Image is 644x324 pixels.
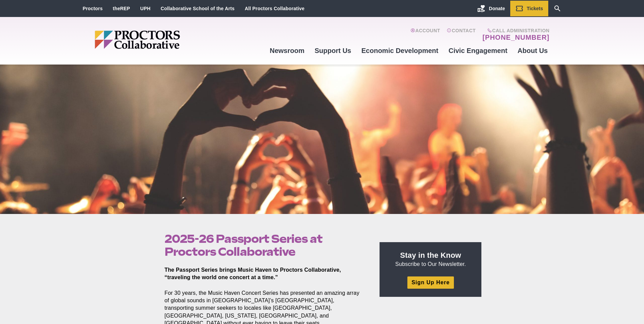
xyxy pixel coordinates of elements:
[264,41,309,60] a: Newsroom
[388,250,473,268] p: Subscribe to Our Newsletter.
[245,6,305,11] a: All Proctors Collaborative
[482,33,549,41] a: [PHONE_NUMBER]
[489,6,505,11] span: Donate
[113,6,130,11] a: theREP
[140,6,150,11] a: UPH
[480,28,549,33] span: Call Administration
[407,276,454,288] a: Sign Up Here
[165,267,341,280] strong: The Passport Series brings Music Haven to Proctors Collaborative, “traveling the world one concer...
[513,41,553,60] a: About Us
[472,1,510,16] a: Donate
[447,28,476,41] a: Contact
[310,41,356,60] a: Support Us
[161,6,235,11] a: Collaborative School of the Arts
[548,1,567,16] a: Search
[443,41,512,60] a: Civic Engagement
[83,6,103,11] a: Proctors
[400,251,461,259] strong: Stay in the Know
[410,28,440,41] a: Account
[165,232,364,258] h1: 2025-26 Passport Series at Proctors Collaborative
[510,1,548,16] a: Tickets
[356,41,444,60] a: Economic Development
[95,31,232,49] img: Proctors logo
[527,6,543,11] span: Tickets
